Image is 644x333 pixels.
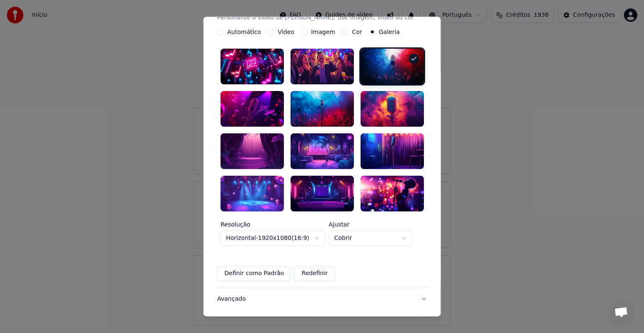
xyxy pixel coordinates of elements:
[352,29,362,35] label: Cor
[217,29,427,288] div: VídeoPersonalize o vídeo de [PERSON_NAME]: use imagem, vídeo ou cor
[329,221,413,227] label: Ajustar
[221,221,325,227] label: Resolução
[227,29,261,35] label: Automático
[278,29,294,35] label: Vídeo
[294,265,335,281] button: Redefinir
[311,29,335,35] label: Imagem
[217,265,291,281] button: Definir como Padrão
[379,29,400,35] label: Galeria
[217,13,414,22] p: Personalize o vídeo de [PERSON_NAME]: use imagem, vídeo ou cor
[217,288,427,310] button: Avançado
